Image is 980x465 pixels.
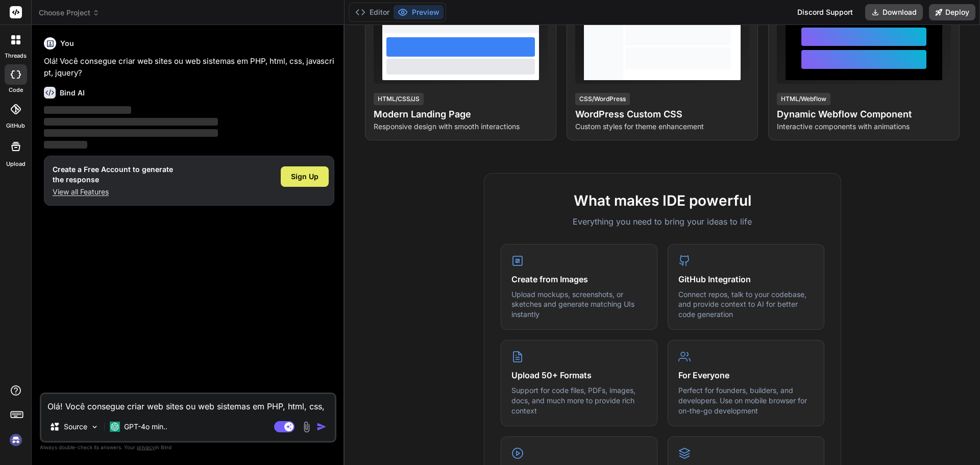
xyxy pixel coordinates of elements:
[316,422,327,432] img: icon
[511,289,647,320] p: Upload mockups, screenshots, or sketches and generate matching UIs instantly
[511,369,647,381] h4: Upload 50+ Formats
[64,422,87,432] p: Source
[374,107,548,121] h4: Modern Landing Page
[44,56,334,79] p: Olá! Você consegue criar web sites ou web sistemas em PHP, html, css, javascript, jquery?
[110,422,120,432] img: GPT-4o mini
[777,93,830,105] div: HTML/Webflow
[6,121,25,130] label: GitHub
[53,187,173,197] p: View all Features
[374,93,424,105] div: HTML/CSS/JS
[929,4,975,20] button: Deploy
[678,289,814,320] p: Connect repos, talk to your codebase, and provide context to AI for better code generation
[44,118,218,126] span: ‌
[351,5,394,19] button: Editor
[575,121,749,132] p: Custom styles for theme enhancement
[53,164,173,185] h1: Create a Free Account to generate the response
[511,273,647,285] h4: Create from Images
[60,88,85,98] h6: Bind AI
[678,273,814,285] h4: GitHub Integration
[7,431,24,449] img: signin
[575,93,630,105] div: CSS/WordPress
[777,121,951,132] p: Interactive components with animations
[291,172,318,182] span: Sign Up
[39,8,100,18] span: Choose Project
[6,160,26,168] label: Upload
[501,190,824,211] h2: What makes IDE powerful
[678,369,814,381] h4: For Everyone
[301,421,312,433] img: attachment
[124,422,167,432] p: GPT-4o min..
[60,38,74,48] h6: You
[90,423,99,431] img: Pick Models
[791,4,859,20] div: Discord Support
[40,443,336,452] p: Always double-check its answers. Your in Bind
[575,107,749,121] h4: WordPress Custom CSS
[9,86,23,94] label: code
[44,106,131,114] span: ‌
[5,52,27,60] label: threads
[137,444,155,450] span: privacy
[865,4,923,20] button: Download
[777,107,951,121] h4: Dynamic Webflow Component
[394,5,444,19] button: Preview
[678,385,814,415] p: Perfect for founders, builders, and developers. Use on mobile browser for on-the-go development
[501,215,824,228] p: Everything you need to bring your ideas to life
[374,121,548,132] p: Responsive design with smooth interactions
[511,385,647,415] p: Support for code files, PDFs, images, docs, and much more to provide rich context
[44,141,87,149] span: ‌
[44,129,218,137] span: ‌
